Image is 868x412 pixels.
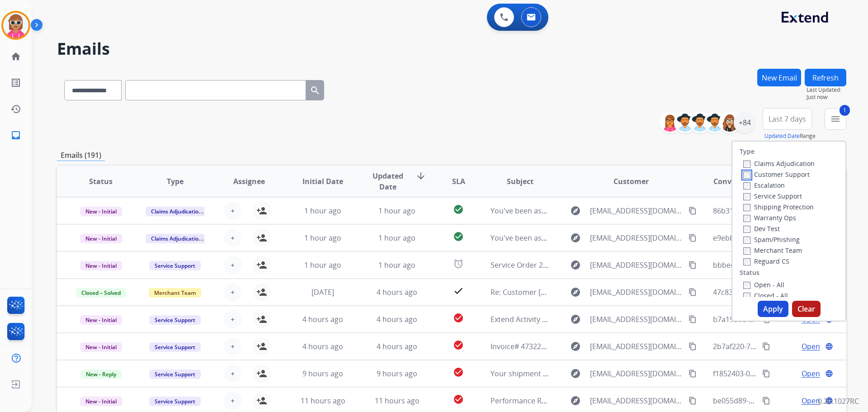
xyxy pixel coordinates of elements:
label: Spam/Phishing [743,235,800,244]
label: Shipping Protection [743,203,814,211]
span: Open [802,395,820,406]
div: +84 [734,112,755,133]
label: Claims Adjudication [743,159,815,168]
mat-icon: language [825,342,833,350]
label: Closed - All [743,291,788,300]
span: Service Order 2edf0045-9715-4252-b055-a50a862f8c53 Booked with Velofix [491,260,743,270]
span: Last Updated: [807,86,846,94]
mat-icon: person_add [256,341,267,352]
span: [EMAIL_ADDRESS][DOMAIN_NAME] [590,395,683,406]
input: Closed - All [743,293,750,300]
mat-icon: content_copy [689,397,697,405]
label: Open - All [743,280,784,289]
button: + [224,365,242,383]
mat-icon: person_add [256,205,267,216]
span: Conversation ID [713,176,771,187]
mat-icon: arrow_downward [415,170,426,181]
input: Shipping Protection [743,204,750,211]
mat-icon: search [310,85,321,96]
span: Assignee [233,176,265,187]
span: 86b3157d-e3e0-447f-a992-bba0d0549804 [713,206,853,216]
mat-icon: person_add [256,287,267,298]
mat-icon: person_add [256,260,267,270]
span: + [231,314,235,325]
mat-icon: content_copy [689,261,697,269]
span: + [231,341,235,352]
label: Reguard CS [743,257,789,265]
mat-icon: explore [570,260,581,270]
button: Apply [758,301,788,317]
label: Status [740,268,759,277]
span: 1 hour ago [378,260,415,270]
span: Re: Customer [PERSON_NAME] | SO# 1400379890 | Proof of purchase of Protection [491,287,774,297]
span: Your shipment is arriving soon! [491,369,597,379]
button: Last 7 days [763,108,812,130]
mat-icon: content_copy [762,342,770,350]
mat-icon: content_copy [689,234,697,242]
span: Type [167,176,184,187]
input: Warranty Ops [743,215,750,222]
span: [EMAIL_ADDRESS][DOMAIN_NAME] [590,287,683,298]
mat-icon: content_copy [689,342,697,350]
mat-icon: explore [570,205,581,216]
button: + [224,337,242,355]
mat-icon: home [10,51,21,62]
span: 4 hours ago [377,287,417,297]
span: New - Initial [80,261,122,270]
span: + [231,368,235,379]
span: Extend Activity Notification [491,314,582,324]
span: f1852403-05a3-4b40-85bb-a542d50f1356 [713,369,850,379]
button: + [224,202,242,220]
span: + [231,287,235,298]
span: 1 [840,105,850,116]
mat-icon: content_copy [762,397,770,405]
span: 4 hours ago [377,314,417,324]
span: Service Support [149,261,201,270]
mat-icon: person_add [256,395,267,406]
input: Open - All [743,282,750,289]
label: Merchant Team [743,246,802,255]
button: + [224,310,242,328]
button: + [224,392,242,410]
p: Emails (191) [57,150,105,161]
span: [EMAIL_ADDRESS][DOMAIN_NAME] [590,260,683,270]
span: Service Support [149,315,201,325]
mat-icon: check_circle [453,204,464,215]
input: Merchant Team [743,247,750,255]
span: Just now [807,94,846,101]
mat-icon: list_alt [10,77,21,88]
span: Open [802,341,820,352]
span: Status [89,176,113,187]
span: New - Initial [80,234,122,243]
mat-icon: menu [830,114,841,124]
mat-icon: explore [570,287,581,298]
span: [EMAIL_ADDRESS][DOMAIN_NAME] [590,205,683,216]
input: Customer Support [743,171,750,179]
button: New Email [757,69,801,86]
span: Performance Report for Extend reported on [DATE] [491,396,665,406]
button: Clear [792,301,821,317]
mat-icon: person_add [256,314,267,325]
span: 9 hours ago [377,369,417,379]
mat-icon: explore [570,232,581,243]
mat-icon: check [453,285,464,296]
span: New - Initial [80,342,122,352]
mat-icon: content_copy [762,369,770,378]
img: avatar [3,13,28,38]
span: You've been assigned a new service order: 844f1988-c705-4967-9f80-a37f3a26912f [491,233,768,243]
mat-icon: language [825,369,833,378]
span: + [231,260,235,270]
mat-icon: check_circle [453,231,464,242]
mat-icon: explore [570,341,581,352]
button: + [224,256,242,274]
span: Merchant Team [149,288,201,298]
span: [EMAIL_ADDRESS][DOMAIN_NAME] [590,341,683,352]
button: Refresh [805,69,846,86]
span: 1 hour ago [304,206,341,216]
span: Initial Date [302,176,343,187]
input: Spam/Phishing [743,237,750,244]
span: 4 hours ago [377,341,417,351]
mat-icon: history [10,104,21,114]
mat-icon: check_circle [453,313,464,323]
mat-icon: check_circle [453,394,464,405]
